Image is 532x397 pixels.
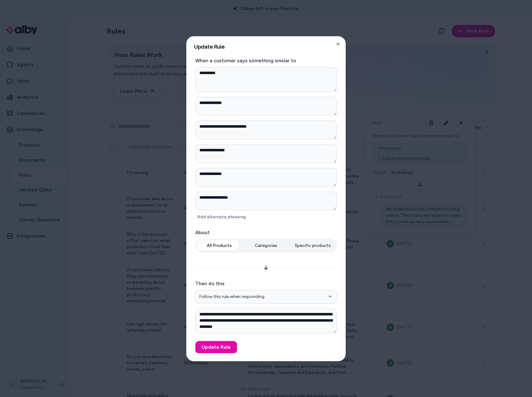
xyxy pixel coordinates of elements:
button: Add alternate phrasing [195,213,248,221]
button: Categories [243,240,289,251]
label: Then do this [195,280,337,287]
button: Specific products [290,240,335,251]
button: Update Rule [195,341,237,353]
label: About [195,229,337,236]
button: All Products [197,240,242,251]
label: When a customer says something similar to [195,57,337,64]
h2: Update Rule [194,44,338,50]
